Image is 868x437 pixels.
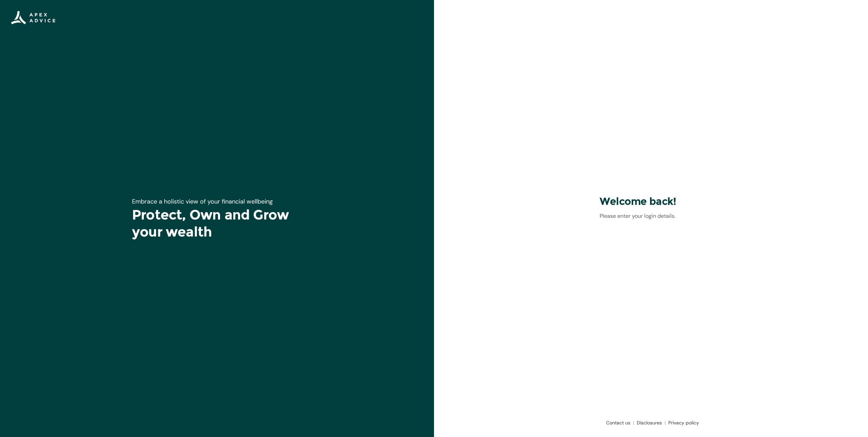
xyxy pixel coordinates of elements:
span: Embrace a holistic view of your financial wellbeing [132,197,273,206]
a: Contact us [603,419,634,426]
h1: Protect, Own and Grow your wealth [132,206,302,240]
p: Please enter your login details. [600,212,703,220]
a: Disclosures [634,419,666,426]
h3: Welcome back! [600,195,703,208]
a: Privacy policy [666,419,699,426]
img: Apex Advice Group [11,11,55,25]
